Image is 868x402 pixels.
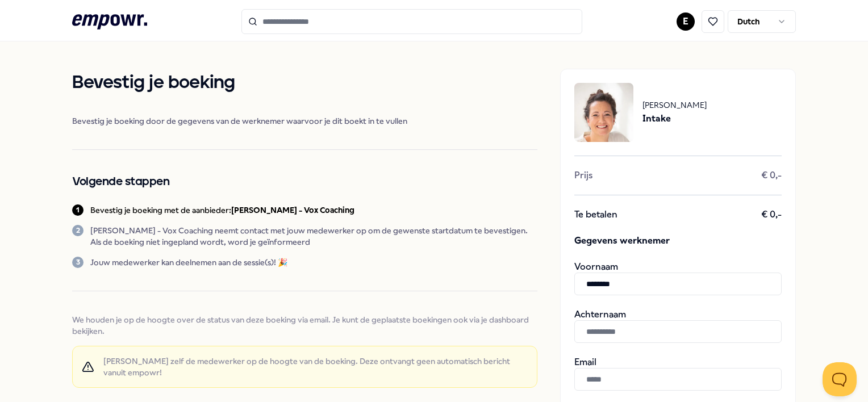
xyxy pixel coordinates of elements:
span: € 0,- [761,209,782,220]
span: Prijs [574,170,592,181]
div: Email [574,357,782,391]
span: [PERSON_NAME] [642,99,707,111]
span: Bevestig je boeking door de gegevens van de werknemer waarvoor je dit boekt in te vullen [72,115,537,127]
div: 3 [72,257,84,268]
b: [PERSON_NAME] - Vox Coaching [231,206,354,215]
button: E [677,12,695,31]
img: package image [574,83,633,142]
div: 2 [72,225,84,236]
span: Intake [642,111,707,126]
span: We houden je op de hoogte over de status van deze boeking via email. Je kunt de geplaatste boekin... [72,314,537,337]
input: Search for products, categories or subcategories [241,9,582,34]
h2: Volgende stappen [72,173,537,191]
p: Bevestig je boeking met de aanbieder: [90,204,354,216]
p: [PERSON_NAME] - Vox Coaching neemt contact met jouw medewerker op om de gewenste startdatum te be... [90,225,537,248]
div: Achternaam [574,309,782,343]
span: € 0,- [761,170,782,181]
span: Gegevens werknemer [574,234,782,248]
iframe: Help Scout Beacon - Open [823,362,857,396]
p: Jouw medewerker kan deelnemen aan de sessie(s)! 🎉 [90,257,287,268]
h1: Bevestig je boeking [72,69,537,97]
div: Voornaam [574,261,782,295]
span: Te betalen [574,209,617,220]
div: 1 [72,204,84,216]
span: [PERSON_NAME] zelf de medewerker op de hoogte van de boeking. Deze ontvangt geen automatisch beri... [103,355,528,378]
